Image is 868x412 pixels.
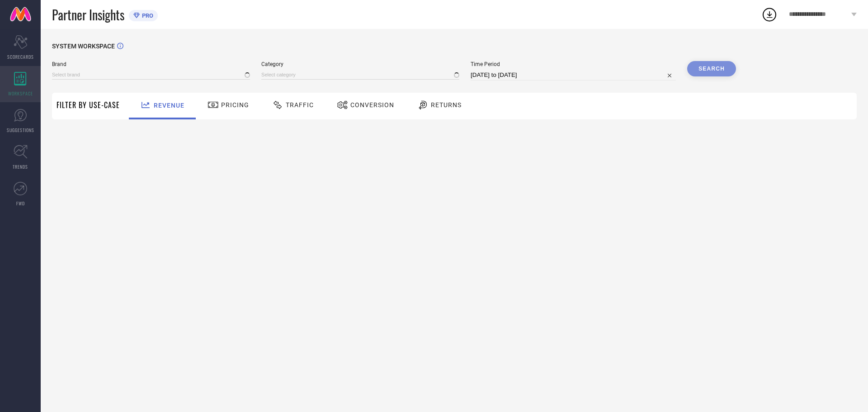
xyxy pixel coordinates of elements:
span: Pricing [221,101,249,109]
span: Returns [431,101,462,109]
input: Select time period [471,70,676,81]
input: Select category [261,70,459,80]
span: Partner Insights [52,5,124,24]
span: Time Period [471,61,676,67]
span: Traffic [286,101,314,109]
div: Open download list [761,6,778,23]
span: TRENDS [13,163,28,170]
span: FWD [16,200,25,207]
span: Filter By Use-Case [57,99,120,110]
input: Select brand [52,70,250,80]
span: PRO [140,12,153,19]
span: Brand [52,61,250,67]
span: WORKSPACE [8,90,33,97]
span: Category [261,61,459,67]
span: Conversion [350,101,394,109]
span: SYSTEM WORKSPACE [52,43,115,50]
span: SCORECARDS [7,53,34,60]
span: SUGGESTIONS [7,127,34,133]
span: Revenue [154,102,184,109]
